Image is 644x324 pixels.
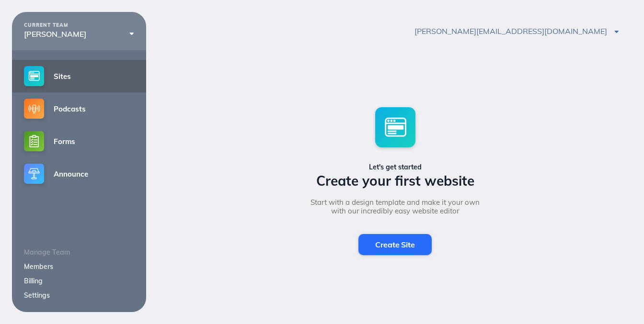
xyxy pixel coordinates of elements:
div: CURRENT TEAM [24,22,134,28]
h4: Let's get started [304,163,486,171]
span: Create Site [375,240,414,249]
a: Forms [12,125,146,157]
img: forms-small@2x.png [24,131,44,151]
img: announce-small@2x.png [24,164,44,184]
h1: Create your first website [304,173,486,189]
a: Create Site [358,234,431,255]
a: Billing [24,277,43,285]
img: podcasts-small@2x.png [24,99,44,119]
a: Sites [12,60,146,92]
img: sites-large@2x.jpg [375,107,415,147]
div: [PERSON_NAME] [24,30,134,38]
span: Manage Team [24,248,70,257]
a: Settings [24,291,50,300]
img: sites-small@2x.png [24,66,44,86]
a: Members [24,262,53,271]
div: Start with a design template and make it your own with our incredibly easy website editor [304,198,486,215]
a: Announce [12,157,146,190]
a: Podcasts [12,92,146,125]
span: [PERSON_NAME][EMAIL_ADDRESS][DOMAIN_NAME] [414,26,619,36]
